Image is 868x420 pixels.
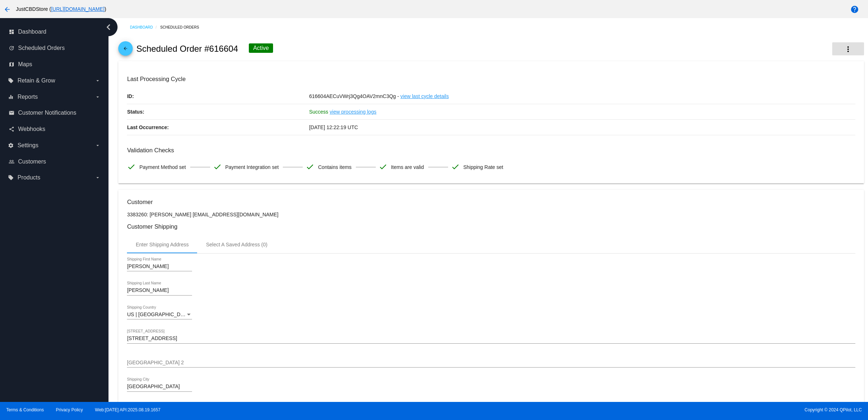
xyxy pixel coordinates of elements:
i: local_offer [8,175,14,181]
span: Shipping Rate set [463,160,503,175]
span: Webhooks [18,126,45,132]
a: view processing logs [330,104,376,119]
span: Retain & Grow [17,77,55,84]
i: arrow_drop_down [95,94,101,100]
h3: Customer [127,199,855,205]
input: Shipping Street 2 [127,360,855,366]
span: Reports [17,94,38,100]
span: Scheduled Orders [18,45,65,51]
span: Contains items [318,160,352,175]
span: Success [309,109,328,115]
span: [DATE] 12:22:19 UTC [309,124,358,130]
div: Enter Shipping Address [136,242,188,247]
i: email [9,110,14,116]
input: Shipping City [127,384,192,390]
h2: Scheduled Order #616604 [136,44,238,54]
a: Terms & Conditions [6,407,44,412]
h3: Last Processing Cycle [127,76,855,82]
p: Last Occurrence: [127,120,309,135]
input: Shipping First Name [127,264,192,270]
mat-icon: check [451,162,460,171]
mat-icon: help [850,5,859,14]
span: Payment Integration set [225,160,279,175]
div: Active [249,43,273,53]
span: Settings [17,142,38,149]
a: email Customer Notifications [9,107,101,119]
i: arrow_drop_down [95,78,101,84]
mat-icon: check [379,162,387,171]
a: share Webhooks [9,123,101,135]
i: local_offer [8,78,14,84]
mat-icon: check [127,162,136,171]
mat-icon: more_vert [844,45,852,54]
a: Dashboard [130,22,160,33]
mat-icon: check [213,162,222,171]
input: Shipping Street 1 [127,336,855,341]
mat-icon: check [306,162,314,171]
i: arrow_drop_down [95,143,101,148]
a: Scheduled Orders [160,22,205,33]
span: Products [17,174,40,181]
span: Maps [18,61,32,68]
a: dashboard Dashboard [9,26,101,38]
i: equalizer [8,94,14,100]
a: people_outline Customers [9,156,101,167]
div: Select A Saved Address (0) [206,242,268,247]
p: 3383260: [PERSON_NAME] [EMAIL_ADDRESS][DOMAIN_NAME] [127,212,855,217]
span: Customer Notifications [18,110,76,116]
p: ID: [127,89,309,104]
span: Payment Method set [139,160,186,175]
mat-icon: arrow_back [3,5,12,14]
i: dashboard [9,29,14,35]
a: Web:[DATE] API:2025.08.19.1657 [95,407,161,412]
i: share [9,126,14,132]
span: 616604AECuVWrj3Qg4OAV2mnC3Qg - [309,93,399,99]
i: arrow_drop_down [95,175,101,181]
a: Privacy Policy [56,407,83,412]
a: view last cycle details [400,89,449,104]
input: Shipping Last Name [127,288,192,293]
a: map Maps [9,59,101,70]
mat-select: Shipping Country [127,312,192,318]
a: [URL][DOMAIN_NAME] [51,6,105,12]
p: Status: [127,104,309,119]
mat-icon: arrow_back [121,46,130,55]
i: people_outline [9,159,14,165]
span: Copyright © 2024 QPilot, LLC [440,407,862,412]
h3: Customer Shipping [127,223,855,230]
span: Dashboard [18,29,46,35]
i: chevron_left [103,21,114,33]
span: Items are valid [391,160,424,175]
i: settings [8,143,14,148]
span: US | [GEOGRAPHIC_DATA] [127,311,191,317]
a: update Scheduled Orders [9,42,101,54]
i: map [9,61,14,67]
span: JustCBDStore ( ) [16,6,106,12]
i: update [9,45,14,51]
h3: Validation Checks [127,147,855,154]
span: Customers [18,158,46,165]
